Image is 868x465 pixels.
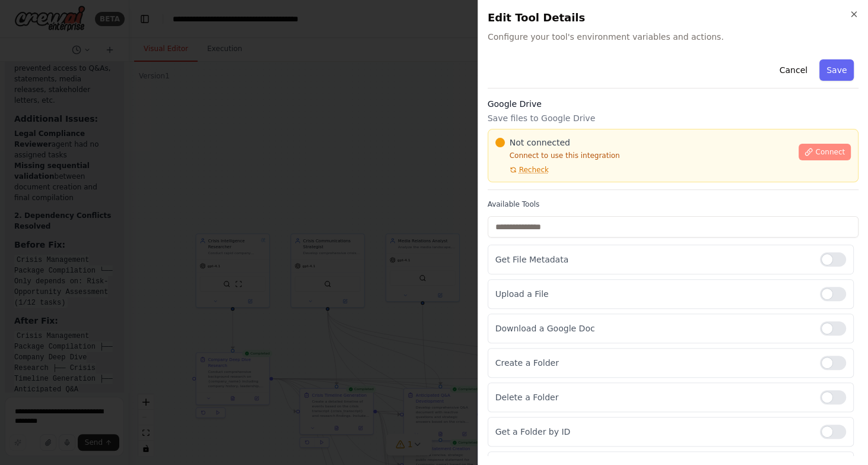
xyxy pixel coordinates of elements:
p: Get File Metadata [495,254,810,265]
p: Get a Folder by ID [495,426,810,438]
span: Not connected [510,137,570,148]
button: Cancel [772,59,814,81]
span: Connect [815,147,845,157]
span: Recheck [519,165,549,175]
p: Delete a Folder [495,391,810,403]
span: Configure your tool's environment variables and actions. [488,31,859,43]
p: Upload a File [495,288,810,300]
p: Save files to Google Drive [488,112,859,124]
p: Create a Folder [495,357,810,369]
p: Connect to use this integration [495,151,792,160]
button: Save [819,59,854,81]
h2: Edit Tool Details [488,10,859,26]
button: Connect [799,144,851,160]
label: Available Tools [488,200,859,209]
h3: Google Drive [488,98,859,110]
button: Recheck [495,165,549,175]
p: Download a Google Doc [495,322,810,334]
